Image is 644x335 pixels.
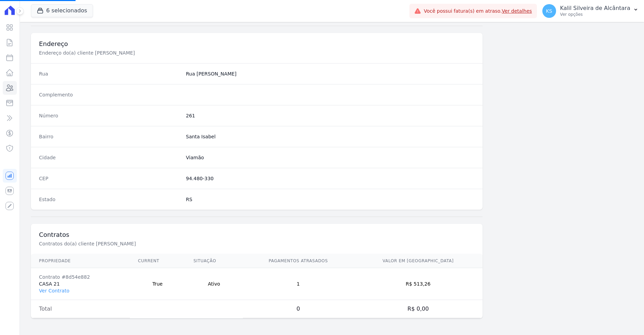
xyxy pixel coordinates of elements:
[560,12,630,17] p: Ver opções
[546,9,552,13] span: KS
[39,40,474,48] h3: Endereço
[39,240,270,247] p: Contratos do(a) cliente [PERSON_NAME]
[186,175,474,182] dd: 94.480-330
[39,288,69,293] a: Ver Contrato
[186,112,474,119] dd: 261
[185,268,242,300] td: Ativo
[39,231,474,239] h3: Contratos
[31,254,130,268] th: Propriedade
[39,49,270,56] p: Endereço do(a) cliente [PERSON_NAME]
[537,1,644,21] button: KS Kalil Silveira de Alcântara Ver opções
[39,274,122,280] div: Contrato #8d54e882
[39,91,181,98] dt: Complemento
[186,133,474,140] dd: Santa Isabel
[243,300,354,318] td: 0
[130,268,185,300] td: True
[31,300,130,318] td: Total
[354,268,483,300] td: R$ 513,26
[39,154,181,161] dt: Cidade
[354,254,483,268] th: Valor em [GEOGRAPHIC_DATA]
[502,8,532,14] a: Ver detalhes
[186,196,474,203] dd: RS
[130,254,185,268] th: Current
[186,70,474,77] dd: Rua [PERSON_NAME]
[243,254,354,268] th: Pagamentos Atrasados
[354,300,483,318] td: R$ 0,00
[560,5,630,12] p: Kalil Silveira de Alcântara
[243,268,354,300] td: 1
[39,175,181,182] dt: CEP
[186,154,474,161] dd: Viamão
[39,112,181,119] dt: Número
[39,133,181,140] dt: Bairro
[39,196,181,203] dt: Estado
[31,268,130,300] td: CASA 21
[31,4,93,17] button: 6 selecionados
[424,8,532,15] span: Você possui fatura(s) em atraso.
[185,254,242,268] th: Situação
[39,70,181,77] dt: Rua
